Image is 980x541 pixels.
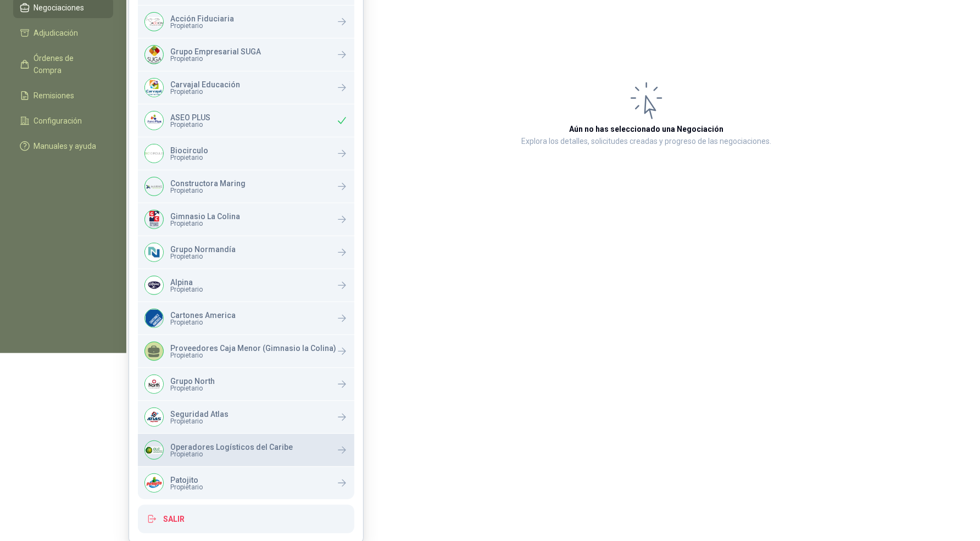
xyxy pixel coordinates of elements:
span: Propietario [170,187,246,194]
img: Company Logo [145,210,163,228]
a: Company LogoCartones AmericaPropietario [138,302,354,334]
img: Company Logo [145,441,163,459]
span: Propietario [170,220,240,227]
span: Propietario [170,55,261,62]
p: Grupo Normandía [170,246,236,253]
span: Configuración [34,115,82,127]
img: Company Logo [145,46,163,64]
img: Company Logo [145,375,163,393]
a: Company LogoConstructora MaringPropietario [138,170,354,203]
p: Grupo North [170,377,215,385]
img: Company Logo [145,111,163,130]
a: Company LogoSeguridad AtlasPropietario [138,401,354,433]
a: Company LogoGrupo Empresarial SUGAPropietario [138,38,354,71]
a: Company LogoOperadores Logísticos del CaribePropietario [138,434,354,466]
a: Company LogoAlpinaPropietario [138,269,354,302]
span: Propietario [170,88,240,95]
img: Company Logo [145,474,163,492]
p: Explora los detalles, solicitudes creadas y progreso de las negociaciones. [522,135,772,148]
span: Propietario [170,253,236,260]
h3: Aún no has seleccionado una Negociación [570,123,724,135]
p: Gimnasio La Colina [170,213,240,220]
a: Company LogoAcción FiduciariaPropietario [138,5,354,38]
p: Alpina [170,278,203,286]
a: Company LogoCarvajal EducaciónPropietario [138,71,354,104]
a: Manuales y ayuda [13,136,113,157]
span: Propietario [170,352,336,359]
p: Seguridad Atlas [170,410,229,418]
img: Company Logo [145,309,163,327]
span: Propietario [170,385,215,392]
img: Company Logo [145,276,163,294]
a: Proveedores Caja Menor (Gimnasio la Colina)Propietario [138,335,354,367]
a: Adjudicación [13,23,113,43]
a: Company LogoGrupo NorthPropietario [138,368,354,400]
p: Proveedores Caja Menor (Gimnasio la Colina) [170,344,336,352]
p: Grupo Empresarial SUGA [170,48,261,55]
span: Órdenes de Compra [34,52,103,76]
a: Company LogoGimnasio La ColinaPropietario [138,203,354,236]
p: Biocirculo [170,147,208,154]
img: Company Logo [145,13,163,31]
p: ASEO PLUS [170,114,210,121]
img: Company Logo [145,408,163,426]
span: Propietario [170,23,234,29]
p: Operadores Logísticos del Caribe [170,443,293,451]
span: Manuales y ayuda [34,140,97,152]
span: Propietario [170,286,203,293]
span: Propietario [170,451,293,458]
span: Propietario [170,319,236,326]
a: Company LogoGrupo NormandíaPropietario [138,236,354,269]
p: Acción Fiduciaria [170,15,234,23]
a: Remisiones [13,85,113,106]
img: Company Logo [145,144,163,163]
span: Propietario [170,154,208,161]
span: Remisiones [34,90,75,102]
p: Carvajal Educación [170,81,240,88]
a: Órdenes de Compra [13,48,113,81]
span: Propietario [170,484,203,490]
img: Company Logo [145,177,163,196]
a: Configuración [13,110,113,131]
span: Negociaciones [34,2,85,14]
div: Company LogoASEO PLUSPropietario [138,104,354,137]
p: Patojito [170,476,203,484]
img: Company Logo [145,79,163,97]
span: Propietario [170,121,210,128]
p: Constructora Maring [170,180,246,187]
p: Cartones America [170,311,236,319]
a: Company LogoPatojitoPropietario [138,467,354,499]
span: Adjudicación [34,27,79,39]
span: Propietario [170,418,229,425]
button: Salir [138,505,354,533]
img: Company Logo [145,243,163,261]
a: Company LogoBiocirculoPropietario [138,137,354,170]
